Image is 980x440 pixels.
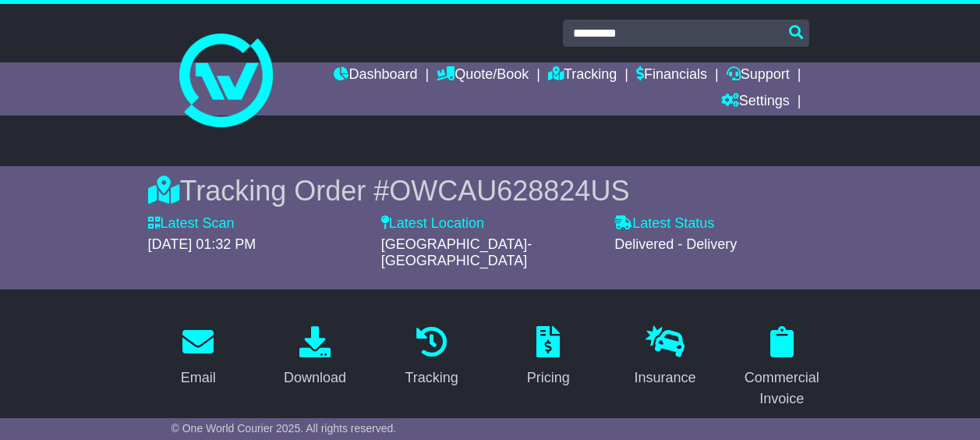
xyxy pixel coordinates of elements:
span: Delivered - Delivery [614,236,737,252]
div: Pricing [527,367,570,389]
a: Tracking [395,321,469,394]
div: Insurance [634,367,695,389]
span: [GEOGRAPHIC_DATA]-[GEOGRAPHIC_DATA] [381,236,532,269]
div: Tracking [405,367,458,389]
a: Financials [636,62,707,89]
div: Download [284,367,346,389]
div: Email [181,367,216,389]
label: Latest Status [614,215,714,232]
a: Email [171,321,226,394]
a: Download [274,321,356,394]
a: Insurance [624,321,706,394]
label: Latest Location [381,215,484,232]
span: [DATE] 01:32 PM [148,236,256,252]
a: Tracking [548,62,617,89]
a: Settings [721,89,790,115]
span: OWCAU628824US [389,175,629,207]
a: Dashboard [334,62,417,89]
a: Support [727,62,790,89]
a: Quote/Book [437,62,529,89]
a: Pricing [517,321,580,394]
div: Commercial Invoice [741,367,823,410]
div: Tracking Order # [148,174,833,208]
label: Latest Scan [148,215,235,232]
a: Commercial Invoice [731,321,833,415]
span: © One World Courier 2025. All rights reserved. [172,422,397,435]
